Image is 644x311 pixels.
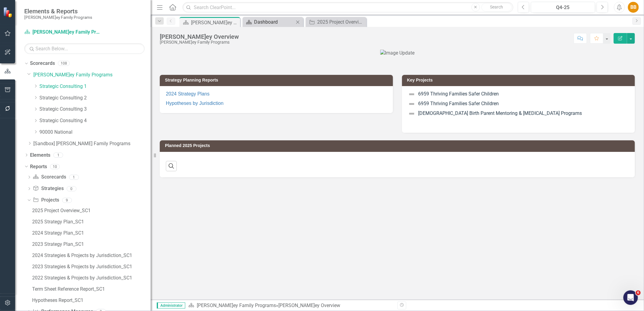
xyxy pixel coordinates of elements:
[24,8,92,15] span: Elements & Reports
[32,230,151,236] div: 2024 Strategy Plan_SC1
[39,83,151,90] a: Strategic Consulting 1
[39,106,151,113] a: Strategic Consulting 3
[33,174,66,181] a: Scorecards
[32,253,151,258] div: 2024 Strategies & Projects by Jurisdiction_SC1
[191,19,239,26] div: [PERSON_NAME]ey Overview
[408,99,629,109] p: 6959 Thriving Families Safer Children
[408,109,629,119] p: [DEMOGRAPHIC_DATA] Birth Parent Mentoring & [MEDICAL_DATA] Programs
[31,251,151,260] a: 2024 Strategies & Projects by Jurisdiction_SC1
[408,110,415,117] img: Not Defined
[32,275,151,281] div: 2022 Strategies & Projects by Jurisdiction_SC1
[53,152,63,158] div: 1
[531,2,595,13] button: Q4-25
[490,5,503,9] span: Search
[31,217,151,227] a: 2025 Strategy Plan_SC1
[166,101,223,106] a: Hypotheses by Jurisdiction
[380,50,415,57] img: Image Update
[157,303,185,309] span: Administrator
[31,228,151,238] a: 2024 Strategy Plan_SC1
[32,208,151,213] div: 2025 Project Overview_SC1
[407,78,632,82] h3: Key Projects
[31,262,151,272] a: 2023 Strategies & Projects by Jurisdiction_SC1
[32,219,151,225] div: 2025 Strategy Plan_SC1
[160,40,239,45] div: [PERSON_NAME]ey Family Programs
[31,273,151,283] a: 2022 Strategies & Projects by Jurisdiction_SC1
[166,91,210,96] a: 2024 Strategy Plans
[33,72,151,79] a: [PERSON_NAME]ey Family Programs
[32,298,151,303] div: Hypotheses Report_SC1
[31,296,151,305] a: Hypotheses Report_SC1
[533,4,593,11] div: Q4-25
[278,303,340,308] div: [PERSON_NAME]ey Overview
[31,206,151,216] a: 2025 Project Overview_SC1
[24,43,145,54] input: Search Below...
[317,18,365,26] div: 2025 Project Overview_SC1
[62,198,72,203] div: 9
[33,197,59,204] a: Projects
[30,163,47,170] a: Reports
[408,91,629,99] p: 6959 Thriving Families Safer Children
[636,290,641,295] span: 6
[39,117,151,124] a: Strategic Consulting 4
[188,302,393,309] div: »
[408,100,415,108] img: Not Defined
[628,2,639,13] button: BB
[31,239,151,249] a: 2023 Strategy Plan_SC1
[165,143,632,148] h3: Planned 2025 Projects
[39,129,151,136] a: 90000 National
[254,18,294,26] div: Dashboard
[165,78,390,82] h3: Strategy Planning Reports
[39,95,151,102] a: Strategic Consulting 2
[32,242,151,247] div: 2023 Strategy Plan_SC1
[24,15,92,20] small: [PERSON_NAME]ey Family Programs
[31,284,151,294] a: Term Sheet Reference Report_SC1
[30,152,50,159] a: Elements
[244,18,294,26] a: Dashboard
[183,2,513,13] input: Search ClearPoint...
[160,33,239,40] div: [PERSON_NAME]ey Overview
[33,140,151,147] a: [Sandbox] [PERSON_NAME] Family Programs
[58,61,70,66] div: 108
[24,29,100,36] a: [PERSON_NAME]ey Family Programs
[408,91,415,98] img: Not Defined
[3,7,14,18] img: ClearPoint Strategy
[307,18,365,26] a: 2025 Project Overview_SC1
[30,60,55,67] a: Scorecards
[32,264,151,269] div: 2023 Strategies & Projects by Jurisdiction_SC1
[481,3,512,12] button: Search
[623,290,638,305] iframe: Intercom live chat
[32,286,151,292] div: Term Sheet Reference Report_SC1
[69,175,79,180] div: 1
[197,303,276,308] a: [PERSON_NAME]ey Family Programs
[50,164,60,169] div: 10
[33,185,63,192] a: Strategies
[67,186,76,191] div: 0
